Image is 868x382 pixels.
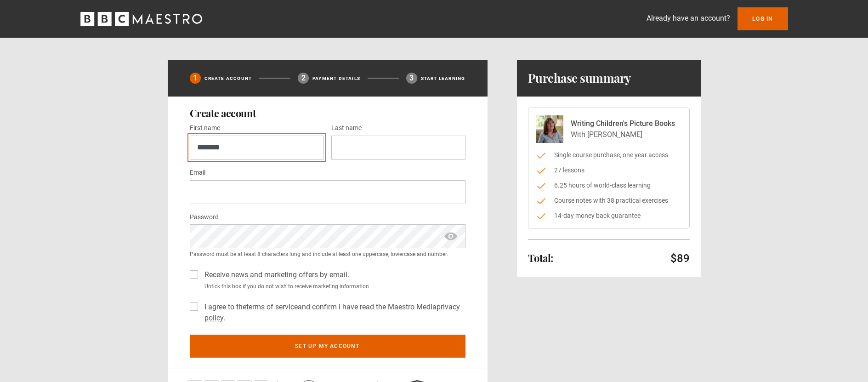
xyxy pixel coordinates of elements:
[571,118,675,129] p: Writing Children's Picture Books
[571,129,675,140] p: With [PERSON_NAME]
[190,167,205,178] label: Email
[536,211,682,221] li: 14-day money back guarantee
[204,75,252,82] p: Create Account
[190,73,201,84] div: 1
[190,123,220,134] label: First name
[536,150,682,160] li: Single course purchase, one year access
[536,165,682,175] li: 27 lessons
[80,12,202,26] svg: BBC Maestro
[201,282,465,291] small: Untick this box if you do not wish to receive marketing information.
[421,75,465,82] p: Start learning
[190,335,465,358] button: Set up my account
[190,212,219,223] label: Password
[536,196,682,205] li: Course notes with 38 practical exercises
[528,252,553,263] h2: Total:
[738,7,788,30] a: Log In
[201,269,349,280] label: Receive news and marketing offers by email.
[331,123,362,134] label: Last name
[528,71,631,86] h1: Purchase summary
[190,108,465,119] h2: Create account
[670,251,690,266] p: $89
[312,75,360,82] p: Payment details
[201,302,465,324] label: I agree to the and confirm I have read the Maestro Media .
[536,181,682,190] li: 6.25 hours of world-class learning
[406,73,417,84] div: 3
[246,302,298,311] a: terms of service
[190,250,465,258] small: Password must be at least 8 characters long and include at least one uppercase, lowercase and num...
[647,13,730,24] p: Already have an account?
[443,224,458,248] span: show password
[298,73,309,84] div: 2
